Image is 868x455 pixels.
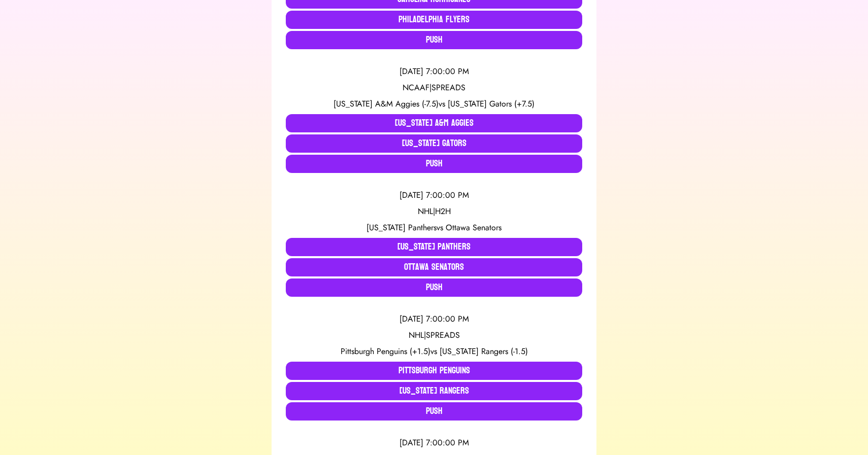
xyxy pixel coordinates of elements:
button: [US_STATE] A&M Aggies [286,114,582,132]
div: NHL | H2H [286,205,582,218]
span: [US_STATE] Rangers (-1.5) [440,345,528,357]
span: [US_STATE] Panthers [366,222,437,233]
button: [US_STATE] Panthers [286,238,582,256]
div: NHL | SPREADS [286,329,582,341]
div: vs [286,98,582,110]
div: [DATE] 7:00:00 PM [286,189,582,201]
span: [US_STATE] A&M Aggies (-7.5) [333,98,439,110]
button: Ottawa Senators [286,258,582,276]
div: [DATE] 7:00:00 PM [286,437,582,449]
button: Push [286,31,582,49]
div: NCAAF | SPREADS [286,82,582,94]
button: Push [286,402,582,421]
span: Pittsburgh Penguins (+1.5) [341,345,430,357]
div: vs [286,345,582,358]
span: Ottawa Senators [446,222,502,233]
div: [DATE] 7:00:00 PM [286,65,582,78]
button: Philadelphia Flyers [286,11,582,29]
span: [US_STATE] Gators (+7.5) [448,98,535,110]
button: [US_STATE] Gators [286,134,582,153]
button: Push [286,278,582,297]
button: Push [286,155,582,173]
button: [US_STATE] Rangers [286,382,582,400]
div: [DATE] 7:00:00 PM [286,313,582,325]
button: Pittsburgh Penguins [286,362,582,380]
div: vs [286,222,582,234]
